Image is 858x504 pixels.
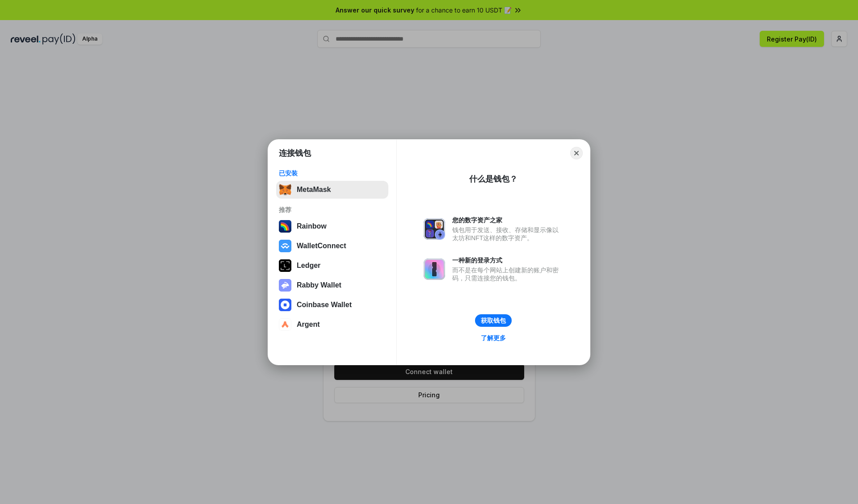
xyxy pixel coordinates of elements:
[475,314,512,327] button: 获取钱包
[279,299,291,311] img: svg+xml,%3Csvg%20width%3D%2228%22%20height%3D%2228%22%20viewBox%3D%220%200%2028%2028%22%20fill%3D...
[276,276,388,294] button: Rabby Wallet
[276,257,388,275] button: Ledger
[297,242,346,250] div: WalletConnect
[279,206,386,214] div: 推荐
[279,183,291,196] img: svg+xml,%3Csvg%20fill%3D%22none%22%20height%3D%2233%22%20viewBox%3D%220%200%2035%2033%22%20width%...
[279,318,291,331] img: svg+xml,%3Csvg%20width%3D%2228%22%20height%3D%2228%22%20viewBox%3D%220%200%2028%2028%22%20fill%3D...
[276,296,388,314] button: Coinbase Wallet
[279,240,291,252] img: svg+xml,%3Csvg%20width%3D%2228%22%20height%3D%2228%22%20viewBox%3D%220%200%2028%2028%22%20fill%3D...
[279,220,291,233] img: svg+xml,%3Csvg%20width%3D%22120%22%20height%3D%22120%22%20viewBox%3D%220%200%20120%20120%22%20fil...
[279,279,291,292] img: svg+xml,%3Csvg%20xmlns%3D%22http%3A%2F%2Fwww.w3.org%2F2000%2Fsvg%22%20fill%3D%22none%22%20viewBox...
[469,174,517,184] div: 什么是钱包？
[452,216,563,224] div: 您的数字资产之家
[297,262,320,270] div: Ledger
[297,222,327,230] div: Rainbow
[452,266,563,282] div: 而不是在每个网站上创建新的账户和密码，只需连接您的钱包。
[424,218,445,240] img: svg+xml,%3Csvg%20xmlns%3D%22http%3A%2F%2Fwww.w3.org%2F2000%2Fsvg%22%20fill%3D%22none%22%20viewBox...
[481,334,506,342] div: 了解更多
[279,259,291,272] img: svg+xml,%3Csvg%20xmlns%3D%22http%3A%2F%2Fwww.w3.org%2F2000%2Fsvg%22%20width%3D%2228%22%20height%3...
[297,281,341,289] div: Rabby Wallet
[276,237,388,255] button: WalletConnect
[481,317,506,325] div: 获取钱包
[452,226,563,242] div: 钱包用于发送、接收、存储和显示像以太坊和NFT这样的数字资产。
[297,301,352,309] div: Coinbase Wallet
[452,256,563,264] div: 一种新的登录方式
[424,258,445,280] img: svg+xml,%3Csvg%20xmlns%3D%22http%3A%2F%2Fwww.w3.org%2F2000%2Fsvg%22%20fill%3D%22none%22%20viewBox...
[276,181,388,199] button: MetaMask
[297,321,320,329] div: Argent
[276,316,388,333] button: Argent
[276,217,388,235] button: Rainbow
[297,186,331,194] div: MetaMask
[279,148,311,158] h1: 连接钱包
[570,147,583,159] button: Close
[475,332,511,344] a: 了解更多
[279,169,386,177] div: 已安装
